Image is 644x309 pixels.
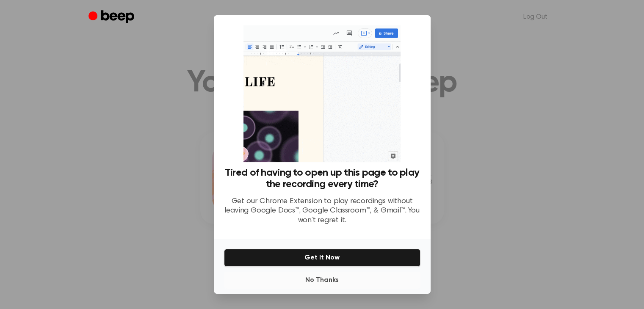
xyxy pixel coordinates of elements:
img: Beep extension in action [243,25,401,162]
a: Log Out [515,7,556,27]
button: No Thanks [224,272,420,289]
p: Get our Chrome Extension to play recordings without leaving Google Docs™, Google Classroom™, & Gm... [224,197,420,226]
h3: Tired of having to open up this page to play the recording every time? [224,167,420,190]
a: Beep [88,9,136,25]
button: Get It Now [224,249,420,267]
